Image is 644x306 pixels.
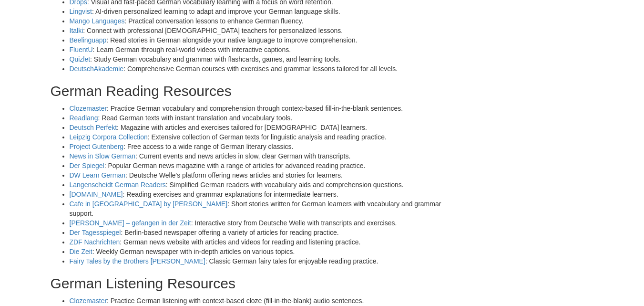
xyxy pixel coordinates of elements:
[70,142,455,151] li: : Free access to a wide range of German literary classics.
[70,27,83,34] a: Italki
[70,54,455,64] li: : Study German vocabulary and grammar with flashcards, games, and learning tools.
[70,219,191,227] a: [PERSON_NAME] – gefangen in der Zeit
[70,256,455,266] li: : Classic German fairy tales for enjoyable reading practice.
[70,237,455,247] li: : German news website with articles and videos for reading and listening practice.
[70,36,107,44] a: Beelinguapp
[70,143,124,150] a: Project Gutenberg
[70,151,455,161] li: : Current events and news articles in slow, clear German with transcripts.
[70,171,125,179] a: DW Learn German
[70,199,455,218] li: : Short stories written for German learners with vocabulary and grammar support.
[70,26,455,35] li: : Connect with professional [DEMOGRAPHIC_DATA] teachers for personalized lessons.
[70,105,107,112] a: Clozemaster
[70,200,228,208] a: Cafe in [GEOGRAPHIC_DATA] by [PERSON_NAME]
[70,16,455,26] li: : Practical conversation lessons to enhance German fluency.
[70,161,455,170] li: : Popular German news magazine with a range of articles for advanced reading practice.
[70,104,455,113] li: : Practice German vocabulary and comprehension through context-based fill-in-the-blank sentences.
[70,228,455,237] li: : Berlin-based newspaper offering a variety of articles for reading practice.
[70,181,166,189] a: Langenscheidt German Readers
[70,190,455,199] li: : Reading exercises and grammar explanations for intermediate learners.
[70,17,125,25] a: Mango Languages
[70,297,107,305] a: Clozemaster
[51,83,455,99] h2: German Reading Resources
[51,275,455,291] h2: German Listening Resources
[70,218,455,228] li: : Interactive story from Deutsche Welle with transcripts and exercises.
[70,46,93,53] a: FluentU
[70,124,117,131] a: Deutsch Perfekt
[70,180,455,190] li: : Simplified German readers with vocabulary aids and comprehension questions.
[70,162,104,169] a: Der Spiegel
[70,152,136,160] a: News in Slow German
[70,257,205,265] a: Fairy Tales by the Brothers [PERSON_NAME]
[70,8,92,15] a: Lingvist
[70,65,124,73] a: DeutschAkademie
[70,190,123,198] a: [DOMAIN_NAME]
[70,247,455,256] li: : Weekly German newspaper with in-depth articles on various topics.
[70,114,98,122] a: Readlang
[70,45,455,54] li: : Learn German through real-world videos with interactive captions.
[70,170,455,180] li: : Deutsche Welle's platform offering news articles and stories for learners.
[70,35,455,45] li: : Read stories in German alongside your native language to improve comprehension.
[70,238,120,246] a: ZDF Nachrichten
[70,133,148,141] a: Leipzig Corpora Collection
[70,7,455,16] li: : AI-driven personalized learning to adapt and improve your German language skills.
[70,248,92,255] a: Die Zeit
[70,64,455,74] li: : Comprehensive German courses with exercises and grammar lessons tailored for all levels.
[70,55,91,63] a: Quizlet
[70,113,455,123] li: : Read German texts with instant translation and vocabulary tools.
[70,123,455,132] li: : Magazine with articles and exercises tailored for [DEMOGRAPHIC_DATA] learners.
[70,229,121,236] a: Der Tagesspiegel
[70,132,455,142] li: : Extensive collection of German texts for linguistic analysis and reading practice.
[70,296,455,306] li: : Practice German listening with context-based cloze (fill-in-the-blank) audio sentences.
